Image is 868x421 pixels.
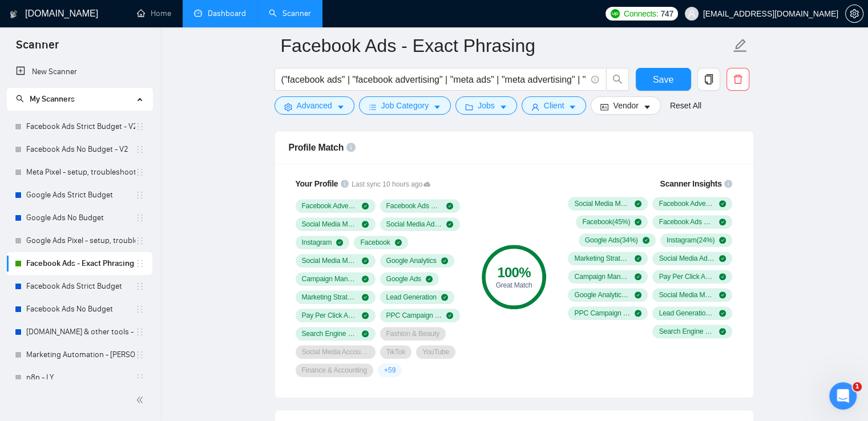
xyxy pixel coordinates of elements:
[296,179,338,188] span: Your Profile
[26,275,135,298] a: Facebook Ads Strict Budget
[7,275,152,298] li: Facebook Ads Strict Budget
[659,199,714,208] span: Facebook Advertising ( 55 %)
[26,298,135,321] a: Facebook Ads No Budget
[135,373,144,382] span: holder
[135,282,144,291] span: holder
[698,74,720,84] span: copy
[455,96,517,115] button: folderJobscaret-down
[302,220,358,229] span: Social Media Management
[302,238,332,247] span: Instagram
[574,199,630,208] span: Social Media Marketing ( 78 %)
[135,259,144,268] span: holder
[635,310,641,317] span: check-circle
[26,161,135,184] a: Meta Pixel - setup, troubleshooting, tracking
[719,292,726,298] span: check-circle
[341,180,349,188] span: info-circle
[26,321,135,343] a: [DOMAIN_NAME] & other tools - [PERSON_NAME]
[482,282,546,289] div: Great Match
[346,143,356,152] span: info-circle
[643,103,651,111] span: caret-down
[422,347,449,357] span: YouTube
[297,99,332,112] span: Advanced
[369,103,377,111] span: bars
[30,94,75,104] span: My Scanners
[386,256,437,265] span: Google Analytics
[7,252,152,275] li: Facebook Ads - Exact Phrasing
[362,221,369,228] span: check-circle
[360,238,390,247] span: Facebook
[16,95,24,103] span: search
[441,257,448,264] span: check-circle
[16,94,75,104] span: My Scanners
[362,330,369,337] span: check-circle
[362,312,369,319] span: check-circle
[135,213,144,222] span: holder
[386,311,442,320] span: PPC Campaign Setup & Management
[733,38,748,53] span: edit
[381,99,429,112] span: Job Category
[446,203,453,209] span: check-circle
[281,72,586,87] input: Search Freelance Jobs...
[635,273,641,280] span: check-circle
[362,203,369,209] span: check-circle
[337,103,345,111] span: caret-down
[719,310,726,317] span: check-circle
[302,347,369,357] span: Social Media Account Setup
[719,237,726,244] span: check-circle
[433,103,441,111] span: caret-down
[585,236,638,245] span: Google Ads ( 34 %)
[135,191,144,200] span: holder
[135,168,144,177] span: holder
[606,68,629,91] button: search
[635,218,641,225] span: check-circle
[531,103,539,111] span: user
[607,74,628,84] span: search
[362,276,369,282] span: check-circle
[10,5,18,23] img: logo
[465,103,473,111] span: folder
[302,366,368,375] span: Finance & Accounting
[302,256,358,265] span: Social Media Marketing
[643,237,649,244] span: check-circle
[386,220,442,229] span: Social Media Advertising
[16,60,143,83] a: New Scanner
[719,273,726,280] span: check-circle
[7,184,152,207] li: Google Ads Strict Budget
[336,239,343,246] span: check-circle
[522,96,587,115] button: userClientcaret-down
[284,103,292,111] span: setting
[724,180,732,188] span: info-circle
[574,254,630,263] span: Marketing Strategy ( 24 %)
[446,221,453,228] span: check-circle
[659,290,714,299] span: Social Media Management ( 16 %)
[137,9,171,18] a: homeHome
[7,37,68,60] span: Scanner
[135,350,144,359] span: holder
[135,122,144,131] span: holder
[667,236,714,245] span: Instagram ( 24 %)
[719,218,726,225] span: check-circle
[7,161,152,184] li: Meta Pixel - setup, troubleshooting, tracking
[7,229,152,252] li: Google Ads Pixel - setup, troubleshooting, tracking
[591,76,599,83] span: info-circle
[26,115,135,138] a: Facebook Ads Strict Budget - V2
[845,9,863,18] a: setting
[386,274,421,284] span: Google Ads
[591,96,660,115] button: idcardVendorcaret-down
[624,7,658,20] span: Connects:
[386,201,442,211] span: Facebook Ads Manager
[574,309,630,318] span: PPC Campaign Setup & Management ( 15 %)
[135,305,144,314] span: holder
[302,274,358,284] span: Campaign Management
[441,294,448,301] span: check-circle
[636,68,691,91] button: Save
[499,103,507,111] span: caret-down
[670,99,701,112] a: Reset All
[635,255,641,262] span: check-circle
[269,9,311,18] a: searchScanner
[194,9,246,18] a: dashboardDashboard
[660,180,721,188] span: Scanner Insights
[359,96,451,115] button: barsJob Categorycaret-down
[726,68,749,91] button: delete
[688,10,696,18] span: user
